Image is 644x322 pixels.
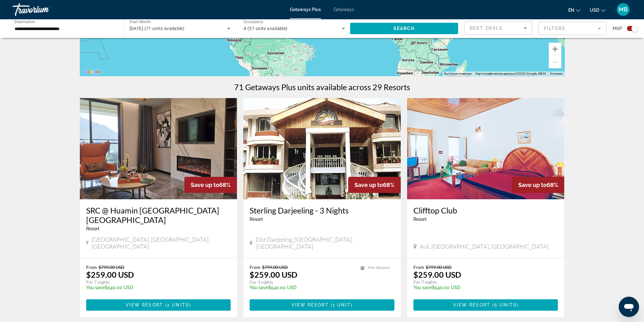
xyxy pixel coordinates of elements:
[92,236,231,250] span: [GEOGRAPHIC_DATA], [GEOGRAPHIC_DATA], [GEOGRAPHIC_DATA]
[453,302,490,307] span: View Resort
[86,226,99,231] span: Resort
[494,302,517,307] span: 6 units
[256,236,394,250] span: Dist.Darjeeling, [GEOGRAPHIC_DATA], [GEOGRAPHIC_DATA]
[80,98,237,199] img: DL61I01X.jpg
[470,26,503,31] span: Best Deals
[619,297,639,317] iframe: Кнопка запуска окна обмена сообщениями
[329,302,353,307] span: ( )
[619,6,628,13] span: MB
[615,3,631,16] button: User Menu
[250,279,354,285] p: For 3 nights
[590,8,599,13] span: USD
[86,279,225,285] p: For 7 nights
[130,20,151,24] span: Start Month
[475,72,546,75] span: Картографические данные ©2025 Google, INEGI
[81,68,102,76] a: Открыть эту область в Google Картах (в новом окне)
[568,8,574,13] span: en
[413,299,558,311] button: View Resort(6 units)
[250,270,297,279] p: $259.00 USD
[290,7,321,12] a: Getaways Plus
[250,299,394,311] button: View Resort(1 unit)
[243,98,401,199] img: 3108E01L.jpg
[126,302,163,307] span: View Resort
[413,217,427,222] span: Resort
[86,264,97,270] span: From
[413,206,558,215] a: Clifftop Club
[407,98,564,199] img: 4276I01L.jpg
[413,270,461,279] p: $259.00 USD
[539,22,606,35] button: Filter
[354,182,383,188] span: Save up to
[470,24,527,32] mat-select: Sort by
[334,7,354,12] a: Getaways
[590,5,605,15] button: Change currency
[86,299,231,311] button: View Resort(2 units)
[13,1,76,18] a: Travorium
[81,68,102,76] img: Google
[348,177,401,193] div: 68%
[250,285,268,290] span: You save
[549,43,561,55] button: Увеличить
[86,285,105,290] span: You save
[550,72,563,75] a: Условия (ссылка откроется в новой вкладке)
[262,264,288,270] span: $799.00 USD
[86,270,134,279] p: $259.00 USD
[512,177,564,193] div: 68%
[444,71,472,76] button: Быстрые клавиши
[86,206,231,225] a: SRC @ Huamin [GEOGRAPHIC_DATA] [GEOGRAPHIC_DATA]
[250,285,354,290] p: $540.00 USD
[250,206,394,215] a: Sterling Darjeeling - 3 Nights
[86,285,225,290] p: $540.00 USD
[518,182,546,188] span: Save up to
[413,285,552,290] p: $540.00 USD
[333,302,351,307] span: 1 unit
[368,266,390,270] span: Pets Allowed
[393,26,415,31] span: Search
[350,23,458,34] button: Search
[549,56,561,68] button: Уменьшить
[244,26,288,31] span: 4 (57 units available)
[420,243,548,250] span: Auli, [GEOGRAPHIC_DATA], [GEOGRAPHIC_DATA]
[250,264,260,270] span: From
[167,302,189,307] span: 2 units
[234,82,410,92] h1: 71 Getaways Plus units available across 29 Resorts
[130,26,185,31] span: [DATE] (71 units available)
[15,19,35,24] span: Destination
[413,264,424,270] span: From
[250,217,263,222] span: Resort
[99,264,124,270] span: $799.00 USD
[163,302,191,307] span: ( )
[568,5,580,15] button: Change language
[413,285,432,290] span: You save
[413,279,552,285] p: For 7 nights
[191,182,219,188] span: Save up to
[613,24,622,33] span: Map
[244,20,264,24] span: Occupancy
[184,177,237,193] div: 68%
[490,302,519,307] span: ( )
[426,264,452,270] span: $799.00 USD
[291,302,328,307] span: View Resort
